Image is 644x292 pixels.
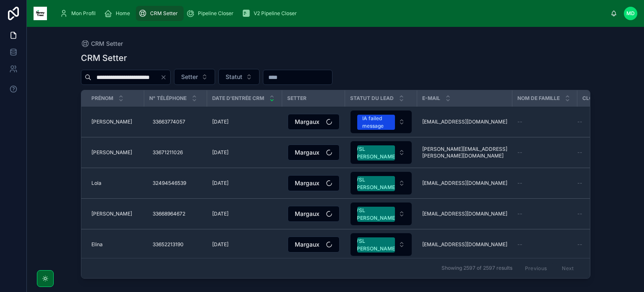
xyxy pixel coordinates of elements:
a: CRM Setter [81,39,123,48]
span: Home [116,10,130,17]
button: Select Button [288,145,340,160]
a: [DATE] [212,210,277,217]
button: Select Button [288,237,340,253]
span: Margaux [295,240,319,249]
img: App logo [34,7,47,20]
span: Elina [91,241,103,248]
span: [PERSON_NAME] [91,118,132,125]
button: Select Button [351,203,412,225]
a: Home [101,6,136,21]
a: CRM Setter [136,6,184,21]
a: 32494546539 [149,176,202,190]
span: 32494546539 [153,180,186,187]
span: Margaux [295,118,319,126]
a: -- [517,149,572,156]
span: Lola [91,180,101,187]
a: -- [517,241,572,248]
span: MD [626,10,635,17]
span: Date d'entrée CRM [212,95,264,102]
a: [DATE] [212,180,277,187]
span: -- [517,149,522,156]
a: V2 Pipeline Closer [239,6,303,21]
a: -- [577,149,630,156]
a: -- [577,118,630,125]
span: CRM Setter [91,39,123,48]
span: E-mail [422,95,440,102]
span: [PERSON_NAME] [91,149,132,156]
span: -- [577,149,582,156]
a: Select Button [350,141,412,164]
a: -- [517,118,572,125]
a: Select Button [287,144,340,161]
button: Select Button [351,233,412,256]
span: -- [517,118,522,125]
a: -- [517,210,572,217]
span: Closer [582,95,602,102]
span: [DATE] [212,180,229,187]
a: Select Button [350,171,412,195]
a: Select Button [350,233,412,256]
span: Margaux [295,179,319,187]
span: Setter [287,95,306,102]
a: -- [577,210,630,217]
span: Margaux [295,210,319,218]
span: -- [517,210,522,217]
span: N° Téléphone [149,95,187,102]
a: Select Button [350,110,412,134]
a: [PERSON_NAME] [91,149,139,156]
a: [PERSON_NAME] [91,210,139,217]
a: Mon Profil [57,6,101,21]
a: Select Button [287,175,340,192]
a: -- [517,180,572,187]
a: 33668964672 [149,207,202,221]
span: Pipeline Closer [198,10,234,17]
a: Select Button [350,202,412,226]
button: Select Button [288,114,340,130]
span: Statut [226,73,242,81]
span: -- [577,118,582,125]
span: CRM Setter [150,10,178,17]
span: Showing 2597 of 2597 results [441,265,512,272]
button: Select Button [174,69,215,85]
a: Select Button [287,113,340,130]
span: Prénom [91,95,113,102]
a: [DATE] [212,241,277,248]
h1: CRM Setter [81,52,127,64]
div: VSL [PERSON_NAME] [355,145,397,160]
span: V2 Pipeline Closer [254,10,297,17]
a: [PERSON_NAME] [91,118,139,125]
div: scrollable content [54,4,610,23]
a: Select Button [287,205,340,222]
a: 33671211026 [149,146,202,159]
a: [EMAIL_ADDRESS][DOMAIN_NAME] [422,180,507,187]
div: VSL [PERSON_NAME] [355,207,397,222]
button: Select Button [351,172,412,195]
button: Clear [160,74,170,81]
span: 33652213190 [153,241,184,248]
button: Select Button [288,206,340,222]
a: [EMAIL_ADDRESS][DOMAIN_NAME] [422,210,507,217]
a: [EMAIL_ADDRESS][DOMAIN_NAME] [422,241,507,248]
a: [DATE] [212,149,277,156]
a: [PERSON_NAME][EMAIL_ADDRESS][PERSON_NAME][DOMAIN_NAME] [422,146,507,159]
span: [PERSON_NAME] [91,210,132,217]
span: -- [577,180,582,187]
span: [DATE] [212,149,229,156]
div: VSL [PERSON_NAME] [355,237,397,253]
a: -- [577,180,630,187]
a: Elina [91,241,139,248]
span: -- [517,180,522,187]
span: 33663774057 [153,118,185,125]
span: -- [577,241,582,248]
a: Lola [91,180,139,187]
span: -- [577,210,582,217]
a: [DATE] [212,118,277,125]
span: [DATE] [212,210,229,217]
a: [EMAIL_ADDRESS][DOMAIN_NAME] [422,118,507,125]
span: [DATE] [212,241,229,248]
div: IA failed message [362,115,390,130]
span: 33668964672 [153,210,185,217]
span: 33671211026 [153,149,183,156]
